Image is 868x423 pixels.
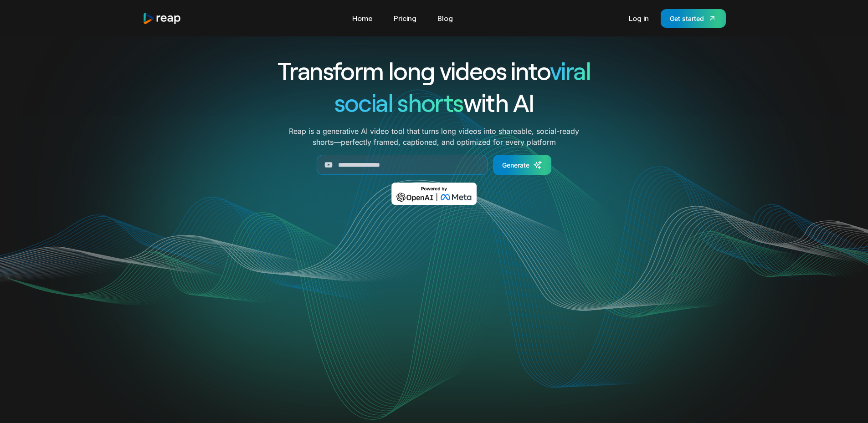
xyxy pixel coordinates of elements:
[389,11,421,25] a: Pricing
[624,11,653,25] a: Log in
[550,56,591,85] span: viral
[334,87,463,117] span: social shorts
[670,14,704,23] div: Get started
[493,155,551,175] a: Generate
[245,55,624,87] h1: Transform long videos into
[143,12,182,25] img: reap logo
[251,218,617,402] video: Your browser does not support the video tag.
[502,160,529,170] div: Generate
[433,11,457,25] a: Blog
[289,126,579,148] p: Reap is a generative AI video tool that turns long videos into shareable, social-ready shorts—per...
[348,11,377,25] a: Home
[245,155,624,175] form: Generate Form
[391,183,477,205] img: Powered by OpenAI & Meta
[661,9,726,28] a: Get started
[245,87,624,118] h1: with AI
[143,12,182,25] a: home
